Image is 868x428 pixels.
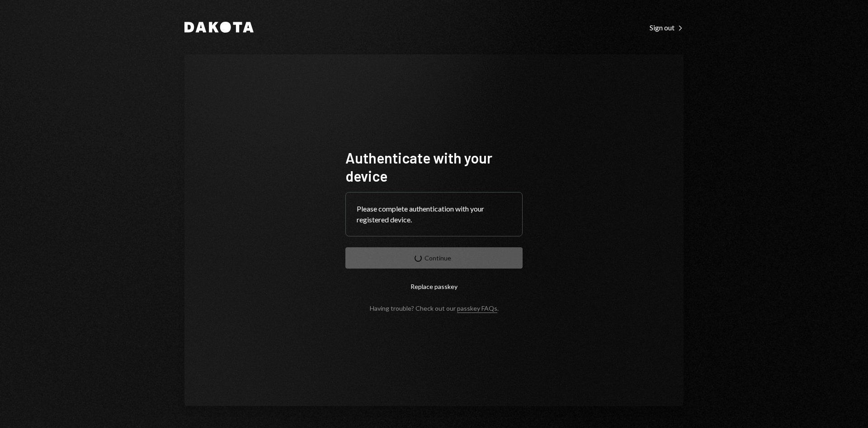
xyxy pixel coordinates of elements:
[357,203,511,225] div: Please complete authentication with your registered device.
[457,304,497,313] a: passkey FAQs
[650,22,684,32] a: Sign out
[370,304,499,312] div: Having trouble? Check out our .
[345,276,523,297] button: Replace passkey
[650,23,684,32] div: Sign out
[345,149,523,185] h1: Authenticate with your device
